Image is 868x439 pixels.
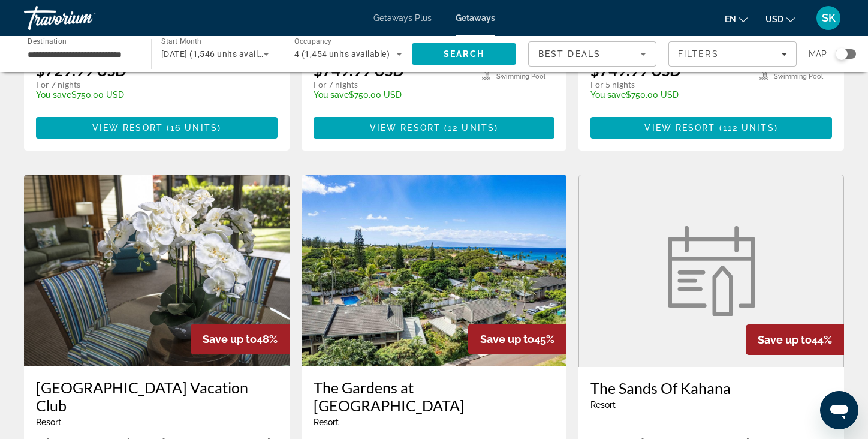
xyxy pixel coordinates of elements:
span: Resort [590,400,616,410]
a: Travorium [24,2,144,34]
p: $750.00 USD [590,90,748,100]
button: View Resort(16 units) [36,117,278,139]
span: ( ) [441,123,498,133]
span: 112 units [723,123,774,133]
p: $750.00 USD [314,90,471,100]
span: View Resort [92,123,163,133]
span: Save up to [758,333,812,346]
button: View Resort(112 units) [590,117,832,139]
span: Map [809,46,827,62]
button: Filters [668,41,797,67]
span: Destination [28,37,67,45]
span: USD [765,14,783,24]
a: The Sands Of Kahana [590,379,832,397]
span: Search [444,49,484,59]
span: ( ) [163,123,221,133]
button: User Menu [813,5,844,31]
iframe: Button to launch messaging window [820,391,858,429]
span: en [725,14,736,24]
span: You save [36,90,71,100]
span: Save up to [480,333,534,345]
span: Swimming Pool [774,73,823,80]
span: View Resort [370,123,441,133]
a: The Gardens at [GEOGRAPHIC_DATA] [314,378,555,414]
mat-select: Sort by [538,47,646,61]
p: For 7 nights [314,79,471,90]
span: Save up to [203,333,257,345]
input: Select destination [28,47,135,62]
span: SK [822,12,836,24]
a: The Sands Of Kahana [578,175,844,367]
a: Getaways Plus [373,13,432,23]
span: 16 units [170,123,218,133]
div: 48% [191,324,290,354]
img: The Sands Of Kahana [661,226,762,316]
img: Maui Beach Vacation Club [24,175,290,366]
span: View Resort [644,123,715,133]
span: 12 units [448,123,495,133]
span: Resort [314,417,339,427]
span: You save [314,90,349,100]
span: Filters [678,49,719,59]
button: Change currency [765,10,795,28]
span: Best Deals [538,49,601,59]
span: Swimming Pool [496,73,545,80]
div: 44% [746,324,844,355]
span: You save [590,90,626,100]
a: Getaways [456,13,495,23]
p: $750.00 USD [36,90,193,100]
button: View Resort(12 units) [314,117,555,139]
span: [DATE] (1,546 units available) [161,49,278,59]
span: 4 (1,454 units available) [294,49,390,59]
button: Search [412,43,516,65]
p: For 5 nights [590,79,748,90]
img: The Gardens at West Maui [302,175,567,366]
span: Resort [36,417,61,427]
span: ( ) [716,123,778,133]
a: [GEOGRAPHIC_DATA] Vacation Club [36,378,278,414]
p: For 7 nights [36,79,193,90]
span: Start Month [161,37,201,46]
button: Change language [725,10,748,28]
span: Occupancy [294,37,332,46]
div: 45% [468,324,566,354]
